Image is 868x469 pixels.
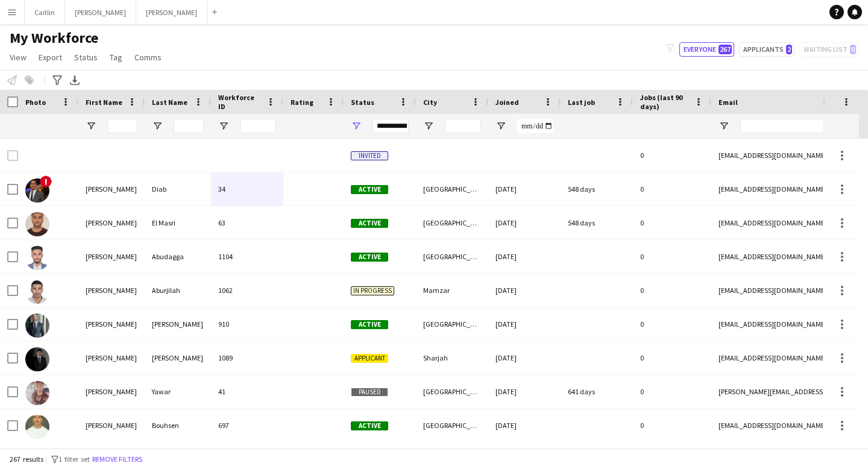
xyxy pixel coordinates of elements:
div: 910 [211,307,283,341]
app-action-btn: Advanced filters [50,73,64,87]
div: 548 days [561,172,633,206]
div: 548 days [561,206,633,239]
div: 1104 [211,240,283,273]
div: 1062 [211,274,283,307]
img: Abdullah Al Nouri [25,313,49,338]
span: Active [351,421,388,430]
div: 0 [633,139,711,172]
div: [PERSON_NAME] [78,375,145,408]
button: [PERSON_NAME] [65,1,136,24]
input: Last Name Filter Input [174,119,204,133]
button: Everyone267 [679,42,734,57]
div: [GEOGRAPHIC_DATA] [416,375,488,408]
div: Abudagga [145,240,211,273]
span: ! [40,175,52,187]
div: [PERSON_NAME] [145,307,211,341]
span: Status [351,98,374,107]
span: Status [74,52,98,63]
span: Active [351,219,388,228]
div: [DATE] [488,274,561,307]
div: [DATE] [488,341,561,374]
div: 0 [633,274,711,307]
span: 1 filter set [58,455,90,464]
img: Abdullah Yawar [25,381,49,405]
span: Applicant [351,354,388,363]
span: Export [39,52,62,63]
div: 697 [211,409,283,442]
span: Joined [495,98,519,107]
div: [PERSON_NAME] [78,307,145,341]
div: [PERSON_NAME] [78,341,145,374]
img: Abdullah Alshawi [25,347,49,371]
button: [PERSON_NAME] [136,1,207,24]
span: Last job [568,98,595,107]
input: Workforce ID Filter Input [240,119,276,133]
span: Last Name [152,98,187,107]
div: Diab [145,172,211,206]
div: [PERSON_NAME] [78,274,145,307]
button: Open Filter Menu [218,121,229,131]
span: Active [351,320,388,329]
div: 1089 [211,341,283,374]
div: Bouhsen [145,409,211,442]
span: First Name [86,98,122,107]
button: Open Filter Menu [86,121,96,131]
img: Abdel rahman Diab [25,178,49,203]
span: Paused [351,388,388,397]
input: Row Selection is disabled for this row (unchecked) [7,150,18,161]
div: 41 [211,375,283,408]
div: [PERSON_NAME] [78,172,145,206]
a: Export [34,49,67,65]
span: City [423,98,437,107]
span: Comms [134,52,162,63]
div: 0 [633,409,711,442]
div: [DATE] [488,172,561,206]
span: Active [351,185,388,194]
div: [DATE] [488,240,561,273]
span: Jobs (last 90 days) [640,93,690,111]
a: Status [69,49,102,65]
button: Open Filter Menu [351,121,362,131]
div: [PERSON_NAME] [78,409,145,442]
div: 34 [211,172,283,206]
span: Email [719,98,738,107]
button: Open Filter Menu [495,121,506,131]
button: Open Filter Menu [152,121,163,131]
button: Caitlin [25,1,65,24]
span: Active [351,253,388,262]
div: 641 days [561,375,633,408]
div: 0 [633,375,711,408]
input: City Filter Input [445,119,481,133]
img: Abdullah Aburjilah [25,280,49,304]
div: 0 [633,307,711,341]
a: Tag [105,49,127,65]
div: [DATE] [488,206,561,239]
div: [GEOGRAPHIC_DATA] [416,172,488,206]
img: Abdullah Abudagga [25,246,49,270]
div: [GEOGRAPHIC_DATA] [416,206,488,239]
div: [GEOGRAPHIC_DATA] [416,240,488,273]
div: 0 [633,172,711,206]
div: [GEOGRAPHIC_DATA] [416,409,488,442]
span: Rating [291,98,313,107]
div: Yawar [145,375,211,408]
div: 0 [633,341,711,374]
div: El Masri [145,206,211,239]
div: 63 [211,206,283,239]
button: Applicants2 [739,42,794,57]
a: View [5,49,31,65]
button: Open Filter Menu [423,121,434,131]
span: Workforce ID [218,93,262,111]
div: Mamzar [416,274,488,307]
div: [DATE] [488,409,561,442]
div: 0 [633,240,711,273]
img: Adnan Bouhsen [25,415,49,439]
div: 0 [633,206,711,239]
div: [PERSON_NAME] [145,341,211,374]
span: In progress [351,286,394,295]
div: [DATE] [488,375,561,408]
img: Abdul Aziz El Masri [25,212,49,236]
button: Remove filters [90,453,145,466]
span: 267 [719,45,732,54]
span: 2 [786,45,792,54]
